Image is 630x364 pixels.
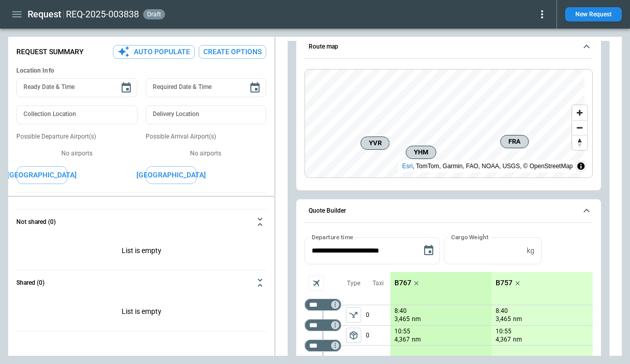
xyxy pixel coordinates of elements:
[394,307,407,315] p: 8:40
[309,43,338,50] h6: Route map
[16,234,266,270] div: Not shared (0)
[305,35,593,59] button: Route map
[346,307,361,323] button: left aligned
[16,234,266,270] p: List is empty
[402,163,413,170] a: Esri
[312,233,354,241] label: Departure time
[309,208,346,214] h6: Quote Builder
[496,335,511,344] p: 4,367
[116,78,136,98] button: Choose date
[372,279,384,288] p: Taxi
[16,166,67,184] button: [GEOGRAPHIC_DATA]
[394,279,411,287] p: B767
[496,315,511,324] p: 3,465
[410,147,432,157] span: YHM
[346,307,361,323] span: Type of sector
[513,335,522,344] p: nm
[365,138,385,148] span: YVR
[513,315,522,324] p: nm
[305,299,341,311] div: Too short
[199,45,266,59] button: Create Options
[16,48,84,56] p: Request Summary
[394,328,410,335] p: 10:55
[146,149,267,158] p: No airports
[575,160,587,172] summary: Toggle attribution
[146,166,197,184] button: [GEOGRAPHIC_DATA]
[305,69,593,178] div: Route map
[572,120,587,135] button: Zoom out
[113,45,195,59] button: Auto Populate
[527,246,534,255] p: kg
[412,335,421,344] p: nm
[66,8,139,20] h2: REQ-2025-003838
[565,7,622,21] button: New Request
[496,307,508,315] p: 8:40
[418,240,439,261] button: Choose date, selected date is Sep 16, 2025
[16,270,266,295] button: Shared (0)
[572,105,587,120] button: Zoom in
[346,328,361,343] button: left aligned
[572,135,587,150] button: Reset bearing to north
[16,295,266,331] div: Not shared (0)
[346,328,361,343] span: Type of sector
[309,276,324,291] span: Aircraft selection
[348,330,359,340] span: package_2
[496,279,512,287] p: B757
[16,132,137,141] p: Possible Departure Airport(s)
[145,11,163,18] span: draft
[394,315,410,324] p: 3,465
[505,136,524,147] span: FRA
[245,78,265,98] button: Choose date
[16,295,266,331] p: List is empty
[28,8,61,20] h1: Request
[402,161,573,171] div: , TomTom, Garmin, FAO, NOAA, USGS, © OpenStreetMap
[451,233,488,241] label: Cargo Weight
[305,70,585,178] canvas: Map
[16,149,137,158] p: No airports
[412,315,421,324] p: nm
[16,280,44,286] h6: Shared (0)
[366,305,390,325] p: 0
[16,210,266,234] button: Not shared (0)
[394,335,410,344] p: 4,367
[347,279,360,288] p: Type
[305,339,341,352] div: Too short
[16,67,266,75] h6: Location Info
[146,132,267,141] p: Possible Arrival Airport(s)
[16,219,56,225] h6: Not shared (0)
[496,328,511,335] p: 10:55
[366,326,390,345] p: 0
[305,199,593,223] button: Quote Builder
[305,319,341,331] div: Too short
